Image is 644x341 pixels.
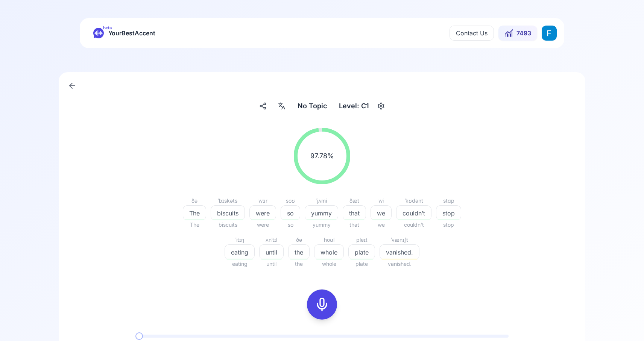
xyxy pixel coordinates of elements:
span: The [183,220,206,229]
span: No Topic [298,101,327,111]
div: ˈkʊdənt [396,196,431,205]
button: eating [225,244,255,259]
button: stop [436,205,461,220]
div: ˈvænɪʃt [380,235,419,244]
span: whole [314,259,344,268]
span: until [259,259,284,268]
span: The [183,209,206,218]
span: yummy [305,209,338,218]
div: ðə [183,196,206,205]
span: couldn't [396,220,431,229]
span: so [281,209,300,218]
span: biscuits [211,220,245,229]
div: ˈbɪskəts [211,196,245,205]
div: soʊ [281,196,300,205]
div: pleɪt [348,235,375,244]
img: FB [542,26,557,41]
button: couldn’t [396,205,431,220]
span: 7493 [516,29,531,38]
button: vanished. [380,244,419,259]
button: were [249,205,276,220]
div: Level: C1 [336,99,372,113]
span: were [250,209,276,218]
span: yummy [305,220,338,229]
button: Contact Us [450,26,494,41]
button: No Topic [295,99,330,113]
span: vanished. [380,248,419,257]
span: that [343,209,366,218]
span: that [343,220,366,229]
span: until [260,248,283,257]
div: hoʊl [314,235,344,244]
span: were [249,220,276,229]
span: plate [348,259,375,268]
span: we [371,220,392,229]
div: ʌnˈtɪl [259,235,284,244]
div: ðə [288,235,310,244]
span: the [288,259,310,268]
span: eating [225,248,254,257]
span: eating [225,259,255,268]
span: YourBestAccent [108,28,155,38]
a: betaYourBestAccent [87,28,161,38]
div: ˈjʌmi [305,196,338,205]
button: 7493 [498,26,537,41]
div: stɑp [436,196,461,205]
div: ˈitɪŋ [225,235,255,244]
div: wɜr [249,196,276,205]
span: so [281,220,300,229]
span: plate [349,248,375,257]
button: we [371,205,392,220]
button: yummy [305,205,338,220]
div: wi [371,196,392,205]
button: so [281,205,300,220]
button: until [259,244,284,259]
span: we [371,209,391,218]
span: vanished. [380,259,419,268]
button: plate [348,244,375,259]
span: the [289,248,309,257]
span: 97.78 % [310,151,334,161]
button: biscuits [211,205,245,220]
span: beta [103,25,112,31]
span: biscuits [211,209,245,218]
button: The [183,205,206,220]
div: ðæt [343,196,366,205]
button: whole [314,244,344,259]
span: whole [314,248,343,257]
span: stop [436,220,461,229]
span: couldn’t [396,209,431,218]
button: that [343,205,366,220]
button: Level: C1 [336,99,387,113]
button: the [288,244,310,259]
span: stop [436,209,461,218]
